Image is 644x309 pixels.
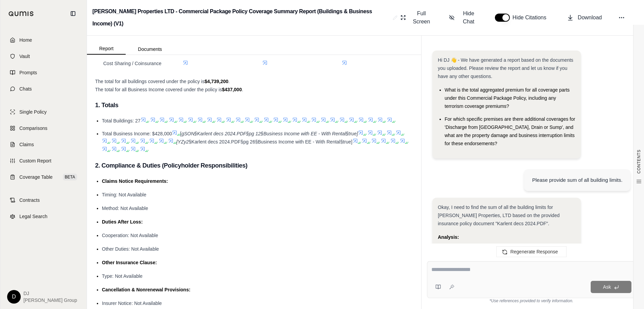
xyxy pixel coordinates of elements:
[204,79,228,84] strong: $4,739,200
[242,87,243,92] span: .
[126,44,174,55] button: Documents
[603,284,611,290] span: Ask
[438,205,559,226] span: Okay, I need to find the sum of all the building limits for [PERSON_NAME] Properties, LTD based o...
[23,297,77,304] span: [PERSON_NAME] Group
[438,234,459,240] strong: Analysis:
[19,125,47,132] span: Comparisons
[95,159,413,172] h3: 2. Compliance & Duties (Policyholder Responsibilities)
[4,81,83,96] a: Chats
[636,150,642,174] span: CONTENTS
[102,131,172,136] span: Total Business Income: $428,000
[19,174,53,180] span: Coverage Table
[181,131,358,136] span: gSON§Karlent decs 2024.PDF§pg 12§Business Income with EE - With Rental§true]
[102,192,146,197] span: Timing: Not Available
[496,246,566,257] button: Regenerate Response
[102,260,157,265] span: Other Insurance Clause:
[4,153,83,168] a: Custom Report
[19,53,30,60] span: Vault
[564,11,605,24] button: Download
[23,290,77,297] span: DJ
[4,65,83,80] a: Prompts
[446,7,481,28] button: Hide Chat
[427,298,636,304] div: *Use references provided to verify information.
[95,87,222,92] span: The total for all Business Income covered under the policy is
[4,137,83,152] a: Claims
[4,209,83,224] a: Legal Search
[87,43,126,55] button: Report
[532,176,623,184] div: Please provide sum of all building limits.
[68,8,78,19] button: Collapse sidebar
[19,213,48,220] span: Legal Search
[4,193,83,208] a: Contracts
[189,139,353,144] span: §Karlent decs 2024.PDF§pg 26§Business Income with EE - With Rental§true]
[591,281,631,293] button: Ask
[19,197,40,204] span: Contracts
[19,37,32,43] span: Home
[19,141,34,148] span: Claims
[222,87,242,92] strong: $437,000
[19,109,47,115] span: Single Policy
[4,33,83,47] a: Home
[102,301,162,306] span: Insurer Notice: Not Available
[4,170,83,185] a: Coverage TableBETA
[510,249,558,254] span: Regenerate Response
[102,118,141,123] span: Total Buildings: 27
[102,219,143,225] span: Duties After Loss:
[19,157,51,164] span: Custom Report
[228,79,230,84] span: .
[19,85,32,92] span: Chats
[19,69,37,76] span: Prompts
[180,131,181,136] span: [
[102,246,159,252] span: Other Duties: Not Available
[438,57,573,79] span: Hi DJ 👋 - We have generated a report based on the documents you uploaded. Please review the repor...
[8,11,34,16] img: Qumis Logo
[95,79,204,84] span: The total for all buildings covered under the policy is
[176,139,189,144] span: [YZy2
[102,233,158,238] span: Cooperation: Not Available
[513,14,551,22] span: Hide Citations
[102,287,191,292] span: Cancellation & Nonrenewal Provisions:
[4,49,83,64] a: Vault
[4,104,83,119] a: Single Policy
[95,99,413,111] h3: 1. Totals
[102,178,168,184] span: Claims Notice Requirements:
[92,5,390,30] h2: [PERSON_NAME] Properties LTD - Commercial Package Policy Coverage Summary Report (Buildings & Bus...
[459,9,478,26] span: Hide Chat
[398,7,435,28] button: Full Screen
[63,174,77,180] span: BETA
[445,116,575,146] span: For which specific premises are there additional coverages for 'Discharge from [GEOGRAPHIC_DATA],...
[445,87,570,109] span: What is the total aggregated premium for all coverage parts under this Commercial Package Policy,...
[4,121,83,136] a: Comparisons
[7,290,21,304] div: D
[410,9,433,26] span: Full Screen
[102,206,148,211] span: Method: Not Available
[578,14,602,22] span: Download
[102,273,143,279] span: Type: Not Available
[103,61,161,66] span: Cost Sharing / Coinsurance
